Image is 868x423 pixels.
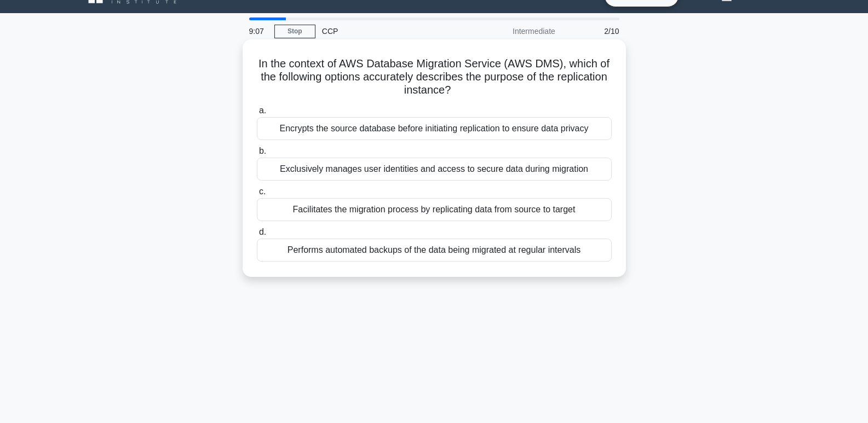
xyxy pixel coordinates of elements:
[274,25,315,38] a: Stop
[257,117,612,140] div: Encrypts the source database before initiating replication to ensure data privacy
[466,20,562,42] div: Intermediate
[259,146,266,155] span: b.
[315,20,466,42] div: CCP
[256,57,613,97] h5: In the context of AWS Database Migration Service (AWS DMS), which of the following options accura...
[259,227,266,236] span: d.
[243,20,274,42] div: 9:07
[257,239,612,262] div: Performs automated backups of the data being migrated at regular intervals
[259,106,266,115] span: a.
[562,20,626,42] div: 2/10
[259,187,266,196] span: c.
[257,198,612,221] div: Facilitates the migration process by replicating data from source to target
[257,158,612,181] div: Exclusively manages user identities and access to secure data during migration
